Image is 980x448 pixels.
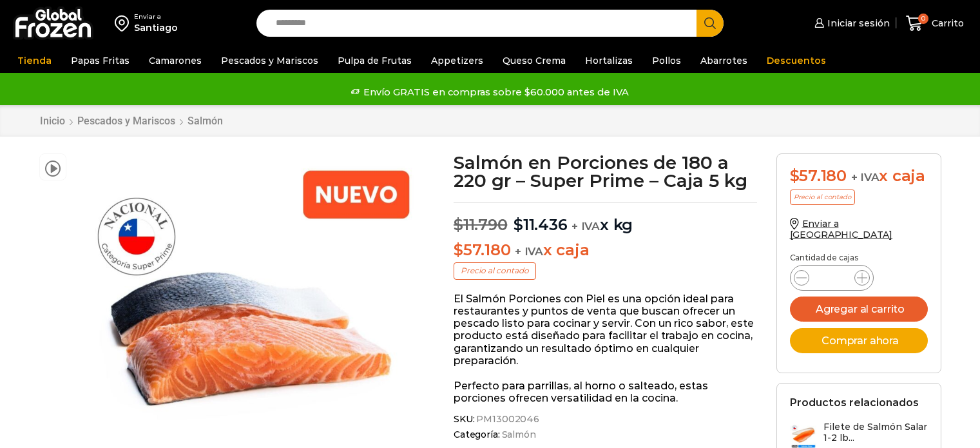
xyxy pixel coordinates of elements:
button: Comprar ahora [790,328,928,353]
a: Papas Fritas [64,48,136,73]
span: $ [454,240,463,259]
a: Descuentos [760,48,832,73]
a: Tienda [11,48,58,73]
div: Santiago [134,21,178,34]
bdi: 11.790 [454,215,507,234]
span: 0 [918,14,928,24]
a: Enviar a [GEOGRAPHIC_DATA] [790,218,893,240]
span: + IVA [572,220,600,233]
a: Appetizers [425,48,490,73]
span: + IVA [851,171,879,184]
a: 0 Carrito [903,8,967,39]
p: Precio al contado [790,190,855,205]
a: Inicio [39,115,66,127]
h3: Filete de Salmón Salar 1-2 lb... [823,422,928,443]
span: SKU: [454,414,757,425]
p: Precio al contado [454,262,536,279]
a: Pescados y Mariscos [215,48,325,73]
div: x caja [790,167,928,186]
a: Salmón [500,429,536,440]
nav: Breadcrumb [39,115,224,127]
span: $ [514,215,523,234]
p: El Salmón Porciones con Piel es una opción ideal para restaurantes y puntos de venta que buscan o... [454,293,757,367]
p: x kg [454,202,757,235]
bdi: 57.180 [454,240,510,259]
a: Pollos [646,48,687,73]
button: Search button [697,10,724,37]
a: Pulpa de Frutas [331,48,418,73]
p: Perfecto para parrillas, al horno o salteado, estas porciones ofrecen versatilidad en la cocina. [454,380,757,404]
span: + IVA [515,245,543,258]
span: $ [790,166,800,185]
a: Hortalizas [579,48,639,73]
span: Iniciar sesión [824,17,890,30]
a: Iniciar sesión [811,10,890,36]
a: Pescados y Mariscos [77,115,176,127]
div: Enviar a [134,12,178,21]
span: $ [454,215,463,234]
p: Cantidad de cajas [790,253,928,262]
p: x caja [454,241,757,260]
a: Abarrotes [694,48,754,73]
input: Product quantity [820,269,844,287]
bdi: 57.180 [790,166,847,185]
h1: Salmón en Porciones de 180 a 220 gr – Super Prime – Caja 5 kg [454,153,757,190]
span: PM13002046 [474,414,539,425]
a: Queso Crema [496,48,572,73]
a: Camarones [142,48,208,73]
bdi: 11.436 [514,215,567,234]
img: address-field-icon.svg [115,12,134,34]
span: Carrito [928,17,964,30]
button: Agregar al carrito [790,297,928,322]
a: Salmón [187,115,224,127]
span: Categoría: [454,429,757,440]
h2: Productos relacionados [790,396,919,409]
